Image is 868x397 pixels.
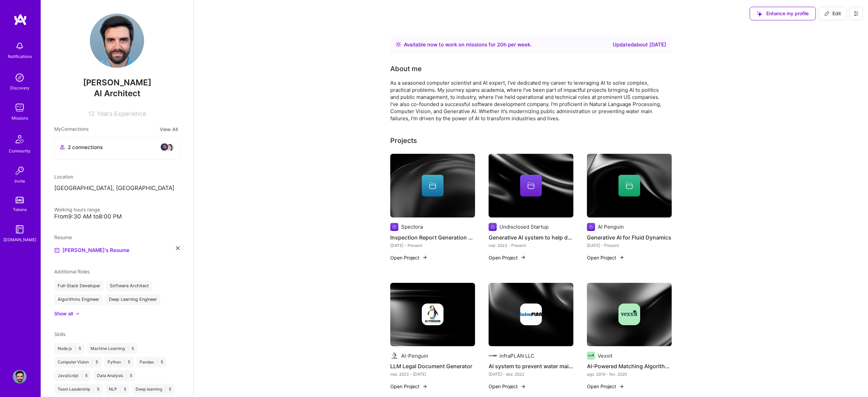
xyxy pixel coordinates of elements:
div: Vexxit [598,352,612,359]
span: Years Experience [97,110,146,117]
span: | [127,346,129,351]
div: Spectora [401,223,423,230]
div: Pandas 5 [136,357,166,368]
a: User Avatar [11,370,28,383]
div: Tokens [13,206,27,213]
span: | [81,373,82,378]
img: bell [13,39,26,53]
div: [DATE] - dez. 2022 [489,371,573,378]
div: AI-Penguin [401,352,428,359]
span: | [92,359,93,365]
div: [DOMAIN_NAME] [3,236,36,243]
div: Deep Learning Engineer [105,294,160,305]
img: Community [12,131,28,147]
span: AI Architect [94,88,140,98]
h4: AI-Powered Matching Algorithm for Accountants, Lawyers, and Finance Experts [587,362,672,371]
div: Full-Stack Developer [54,280,104,291]
img: Company logo [520,304,542,325]
h4: AI system to prevent water main failures in large-scale US utilities [489,362,573,371]
img: avatar [166,143,174,151]
img: arrow-right [619,255,624,260]
button: Enhance my profile [750,7,816,20]
div: ago. 2019 - fev. 2020 [587,371,672,378]
span: Additional Roles [54,269,90,274]
img: cover [587,154,672,217]
img: arrow-right [520,255,526,260]
img: cover [390,283,475,347]
div: Show all [54,310,73,317]
div: Missions [12,114,28,122]
div: Python 5 [104,357,134,368]
img: Company logo [587,352,595,360]
div: infraPLAN LLC [499,352,534,359]
button: Edit [818,7,847,20]
a: [PERSON_NAME]'s Resume [54,246,130,254]
div: From 9:30 AM to 8:00 PM [54,213,180,220]
div: Computer Vision 5 [54,357,101,368]
h4: Inspection Report Generation with LLMs [390,233,475,242]
div: [DATE] - Present [390,242,475,249]
span: | [75,346,76,351]
span: 2 connections [68,144,103,151]
div: AI Penguin [598,223,624,230]
div: mai. 2023 - [DATE] [390,371,475,378]
button: Open Project [489,383,526,390]
span: Edit [824,10,841,17]
span: | [120,386,121,392]
img: cover [390,154,475,217]
h4: Generative AI system to help designers idealize products [489,233,573,242]
div: [DATE] - Present [587,242,672,249]
div: JavaScript 5 [54,370,91,381]
img: Company logo [390,352,398,360]
h4: Generative AI for Fluid Dynamics [587,233,672,242]
button: Open Project [587,383,624,390]
div: Invite [15,177,25,185]
div: As a seasoned computer scientist and AI expert, I've dedicated my career to leveraging AI to solv... [390,79,662,122]
img: Availability [396,42,401,47]
i: icon SuggestedTeams [757,11,762,17]
div: Machine Learning 5 [87,343,137,354]
div: Notifications [8,53,32,60]
span: | [126,373,127,378]
img: cover [489,283,573,347]
div: Undisclosed Startup [499,223,549,230]
div: Node.js 5 [54,343,84,354]
div: Algorithms Engineer [54,294,103,305]
img: Resume [54,248,60,253]
div: Deep learning 5 [132,384,175,395]
div: Projects [390,135,417,146]
span: | [165,386,166,392]
button: Open Project [489,254,526,261]
img: arrow-right [520,384,526,389]
i: icon Collaborator [60,145,65,150]
button: Open Project [390,383,428,390]
span: My Connections [54,125,88,133]
img: discovery [13,71,26,84]
i: icon Close [176,246,180,250]
span: | [124,359,125,365]
span: 20 [497,41,504,48]
span: Working hours range [54,207,100,212]
div: NLP 5 [105,384,130,395]
img: Company logo [618,304,640,325]
img: arrow-right [422,255,428,260]
div: About me [390,64,422,74]
img: cover [587,283,672,347]
div: Available now to work on missions for h per week . [404,41,532,49]
img: Company logo [489,223,497,231]
button: Open Project [390,254,428,261]
span: | [157,359,158,365]
img: Invite [13,164,26,177]
div: Location [54,173,180,180]
img: Company logo [422,304,443,325]
div: Software Architect [106,280,152,291]
h4: LLM Legal Document Generator [390,362,475,371]
button: 2 connectionsavataravatar [54,137,180,160]
span: Skills [54,331,65,337]
span: 12 [88,110,95,117]
img: Company logo [489,352,497,360]
img: Company logo [390,223,398,231]
p: [GEOGRAPHIC_DATA], [GEOGRAPHIC_DATA] [54,184,180,192]
div: mai. 2023 - Present [489,242,573,249]
img: Company logo [587,223,595,231]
